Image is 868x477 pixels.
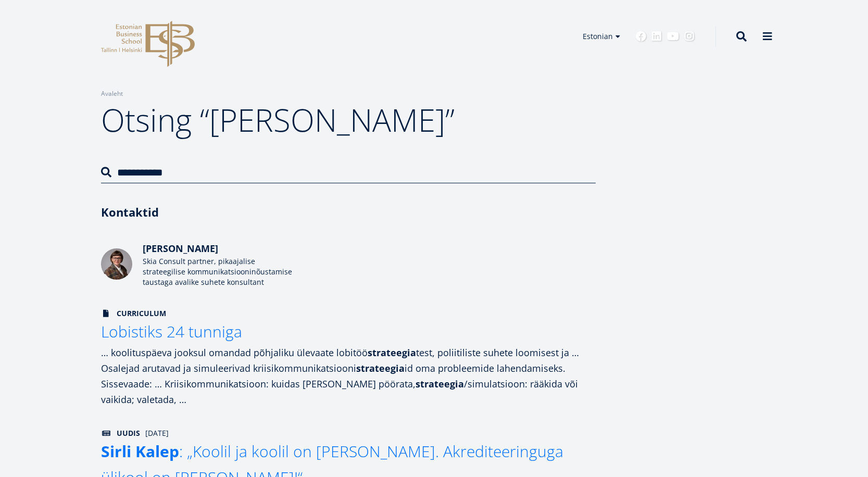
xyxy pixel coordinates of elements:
strong: Sirli [101,441,131,462]
h1: Otsing “[PERSON_NAME]” [101,99,596,141]
span: Lobistiks 24 tunniga [101,321,242,342]
strong: strateegia [416,378,464,390]
a: Linkedin [651,31,662,42]
span: [PERSON_NAME] [143,242,218,255]
a: Youtube [667,31,679,42]
span: [DATE] [145,428,169,438]
img: Siri Peepson foto [101,248,132,280]
strong: Kalep [135,441,179,462]
h3: Kontaktid [101,204,596,220]
div: Skia Consult partner, pikaajalise strateegilise kommunikatsiooninõustamise taustaga avalike suhet... [143,256,299,287]
div: … koolituspäeva jooksul omandad põhjaliku ülevaate lobitöö test, poliitiliste suhete loomisest ja... [101,345,596,407]
a: Facebook [636,31,646,42]
strong: strateegia [368,346,416,359]
a: Instagram [684,31,695,42]
span: Uudis [101,428,140,438]
a: Avaleht [101,89,123,99]
strong: strateegia [356,362,405,374]
span: Curriculum [101,308,166,319]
